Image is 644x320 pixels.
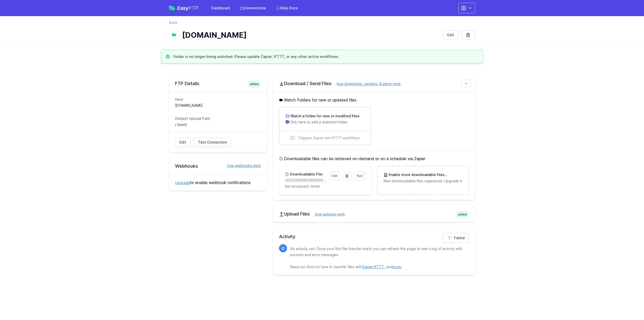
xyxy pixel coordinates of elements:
[285,184,365,189] p: last accessed: never
[237,4,269,13] a: Connections
[169,6,198,11] a: EasyFTP
[289,172,323,177] h3: Downloadable File:
[279,108,370,145] a: Watch a folder for new or modified files Click here to add a watched folder Triggers Zapier and I...
[175,116,261,121] dt: Default Upload Path
[443,233,469,243] a: Failed
[248,81,261,88] span: active
[356,174,363,178] span: Test
[286,120,364,125] p: Click here to add a watched folder
[443,30,458,40] a: Edit
[310,212,345,216] a: how uploads work
[175,181,190,185] a: Upgrade
[378,166,468,190] a: Enable more downloadable filesUpgrade Max downloadable files registered. Upgrade for more.
[330,172,340,180] a: Edit
[189,5,198,11] span: FTP
[222,163,261,168] a: how webhooks work
[169,20,475,28] nav: Breadcrumb
[169,6,175,10] img: easyftp_logo.png
[208,4,233,13] a: Dashboard
[392,265,401,269] a: more
[273,4,301,13] a: Help Docs
[175,97,261,102] dt: Host
[169,20,177,25] a: Back
[175,81,261,87] h2: FTP Details
[332,82,401,86] a: how downloads, sending, & alerts work
[285,178,326,183] p: /2025/05/09/20250509171559_inbound_0422652309_0756011820.mp3
[279,97,469,103] h5: Watch Folders for new or updated files
[175,122,261,127] dd: / (root)
[290,114,359,119] h3: Watch a folder for new or modified files
[279,156,469,162] h5: Downloadable files can be retrieved on-demand or on a schedule via Zapier
[362,265,373,269] a: Zapier
[194,137,231,147] a: Test Connection
[384,179,462,184] p: Max downloadable files registered. Upgrade for more.
[169,174,267,191] div: to enable webhook notifications
[175,103,261,108] dd: [DOMAIN_NAME]
[445,172,463,177] span: Upgrade
[354,172,365,180] a: Test
[173,54,339,59] h3: Folder is no longer being watched. Please update Zapier, IFTTT, or any other active workflows.
[279,233,469,240] h2: Activity
[279,211,469,217] h2: Upload Files
[290,246,465,270] p: No activity yet. Once your first file transfer starts you can refresh this page to see a log of a...
[374,265,384,269] a: IFTTT
[175,137,190,147] a: Edit
[177,6,198,11] span: Easy
[182,30,439,40] h1: [DOMAIN_NAME]
[279,81,469,87] h2: Download / Send Files
[298,135,360,140] span: Triggers Zapier and IFTTT workflows
[456,211,469,218] span: active
[388,172,462,177] h3: Enable more downloadable files
[198,140,227,145] span: Test Connection
[175,163,261,169] h2: Webhooks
